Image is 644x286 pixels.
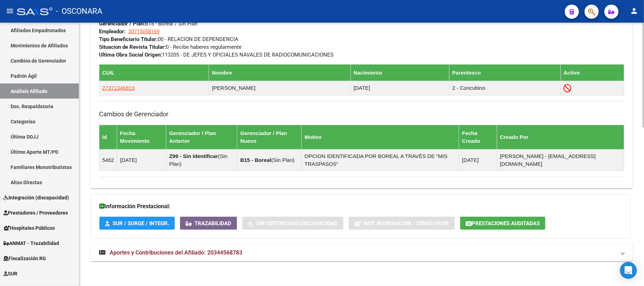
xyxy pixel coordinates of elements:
[273,157,293,163] span: Sin Plan
[497,125,624,150] th: Creado Por
[302,150,459,171] td: OPCION IDENTIFICADA POR BOREAL A TRAVÈS DE "MIS TRASPASOS"
[99,202,622,211] h3: Información Prestacional:
[449,64,561,81] th: Parentesco
[256,220,338,227] span: Sin Certificado Discapacidad
[497,150,624,171] td: [PERSON_NAME] - [EMAIL_ADDRESS][DOMAIN_NAME]
[4,255,46,262] span: Fiscalización RG
[56,4,102,19] span: - OSCONARA
[99,52,162,58] strong: Ultima Obra Social Origen:
[112,220,169,227] span: SUR / SURGE / INTEGR.
[99,44,242,50] span: 0 - Recibe haberes regularmente
[349,217,455,230] button: Not. Internacion / Censo Hosp.
[350,64,449,81] th: Nacimiento
[4,209,68,217] span: Prestadores / Proveedores
[242,217,343,230] button: Sin Certificado Discapacidad
[4,194,69,202] span: Integración (discapacidad)
[99,21,197,27] span: B15 - Boreal / Sin Plan
[110,249,242,256] span: Aportes y Contribuciones del Afiliado: 20344568783
[99,217,175,230] button: SUR / SURGE / INTEGR.
[240,157,271,163] strong: B15 - Boreal
[166,125,237,150] th: Gerenciador / Plan Anterior
[91,244,633,261] mat-expansion-panel-header: Aportes y Contribuciones del Afiliado: 20344568783
[99,64,209,81] th: CUIL
[4,224,55,232] span: Hospitales Públicos
[117,150,166,171] td: [DATE]
[180,217,237,230] button: Trazabilidad
[449,81,561,95] td: 2 - Concubino
[459,150,497,171] td: [DATE]
[99,44,166,50] strong: Situacion de Revista Titular:
[169,153,218,159] strong: Z99 - Sin Identificar
[459,125,497,150] th: Fecha Creado
[561,64,624,81] th: Activo
[99,36,238,42] span: 00 - RELACION DE DEPENDENCIA
[99,36,158,42] strong: Tipo Beneficiario Titular:
[350,81,449,95] td: [DATE]
[237,125,302,150] th: Gerenciador / Plan Nuevo
[99,21,145,27] strong: Gerenciador / Plan:
[99,28,126,35] strong: Empleador:
[209,81,350,95] td: [PERSON_NAME]
[4,239,59,247] span: ANMAT - Trazabilidad
[99,52,333,58] span: 113205 - DE JEFES Y OFICIALES NAVALES DE RADIOCOMUNICACIONES
[4,270,17,278] span: SUR
[117,125,166,150] th: Fecha Movimiento
[102,85,135,91] span: 27371346819
[99,125,117,150] th: Id
[364,220,449,227] span: Not. Internacion / Censo Hosp.
[128,28,159,35] span: 30715058169
[99,150,117,171] td: 5462
[302,125,459,150] th: Motivo
[195,220,231,227] span: Trazabilidad
[209,64,350,81] th: Nombre
[630,7,638,15] mat-icon: person
[237,150,302,171] td: ( )
[166,150,237,171] td: ( )
[620,262,637,279] div: Open Intercom Messenger
[472,220,540,227] span: Prestaciones Auditadas
[6,7,14,15] mat-icon: menu
[460,217,545,230] button: Prestaciones Auditadas
[99,109,624,119] h3: Cambios de Gerenciador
